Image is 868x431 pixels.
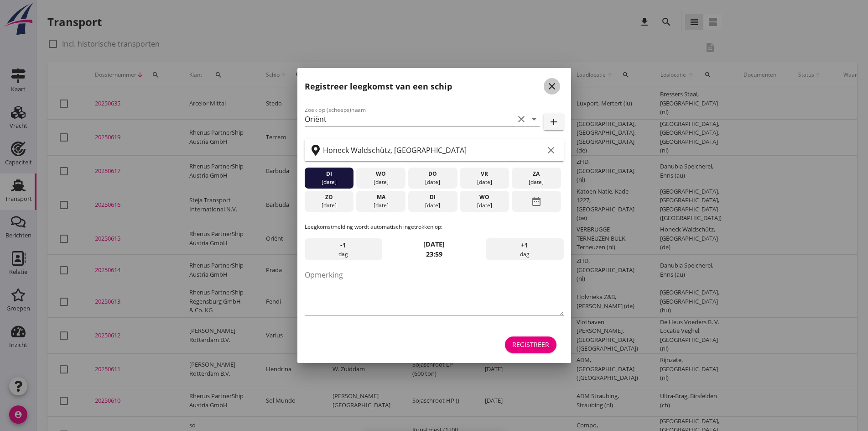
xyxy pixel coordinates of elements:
[410,193,455,201] div: di
[514,178,559,186] div: [DATE]
[359,201,403,210] div: [DATE]
[529,114,540,125] i: arrow_drop_down
[305,80,452,93] h2: Registreer leegkomst van een schip
[514,170,559,178] div: za
[486,238,563,260] div: dag
[410,170,455,178] div: do
[305,268,564,315] textarea: Opmerking
[521,240,528,250] span: +1
[359,178,403,186] div: [DATE]
[307,170,351,178] div: di
[546,81,557,92] i: close
[410,201,455,210] div: [DATE]
[359,193,403,201] div: ma
[307,201,351,210] div: [DATE]
[323,143,544,158] input: Zoek op terminal of plaats
[410,178,455,186] div: [DATE]
[305,238,382,260] div: dag
[359,170,403,178] div: wo
[516,114,527,125] i: clear
[462,201,507,210] div: [DATE]
[305,223,564,231] p: Leegkomstmelding wordt automatisch ingetrokken op:
[546,145,556,156] i: clear
[340,240,346,250] span: -1
[307,178,351,186] div: [DATE]
[462,178,507,186] div: [DATE]
[462,170,507,178] div: vr
[305,112,514,126] input: Zoek op (scheeps)naam
[505,336,556,353] button: Registreer
[426,250,442,258] strong: 23:59
[531,193,542,210] i: date_range
[462,193,507,201] div: wo
[548,116,559,127] i: add
[307,193,351,201] div: zo
[423,240,445,248] strong: [DATE]
[512,340,549,349] div: Registreer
